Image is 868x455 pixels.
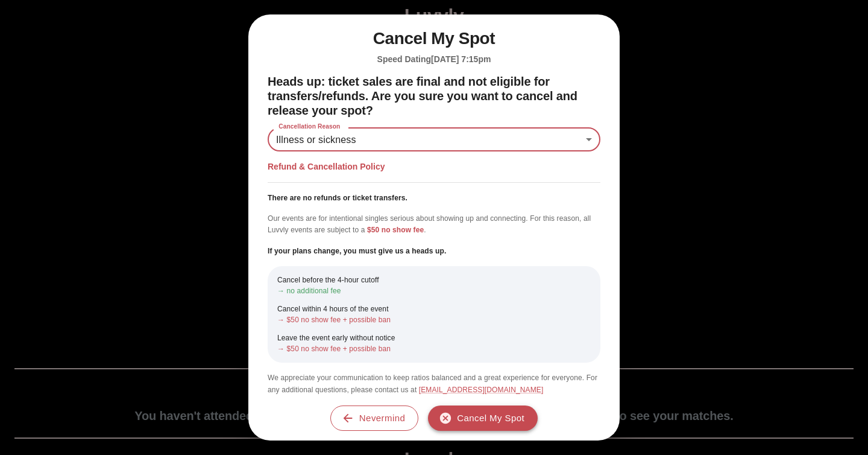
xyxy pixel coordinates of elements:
[268,246,600,256] p: If your plans change, you must give us a heads up.
[277,285,591,296] p: → no additional fee
[367,226,424,234] span: $50 no show fee
[277,332,591,343] p: Leave the event early without notice
[268,29,600,49] h1: Cancel My Spot
[268,192,600,203] p: There are no refunds or ticket transfers.
[268,54,600,65] h5: Speed Dating [DATE] 7:15pm
[268,372,600,395] p: We appreciate your communication to keep ratios balanced and a great experience for everyone. For...
[272,122,347,132] label: Cancellation Reason
[428,406,538,431] button: Cancel My Spot
[268,161,600,173] h5: Refund & Cancellation Policy
[419,386,544,394] a: [EMAIL_ADDRESS][DOMAIN_NAME]
[277,275,591,285] p: Cancel before the 4-hour cutoff
[268,74,600,118] h2: Heads up: ticket sales are final and not eligible for transfers/refunds. Are you sure you want to...
[277,314,591,325] p: → $50 no show fee + possible ban
[268,127,600,151] div: Illness or sickness
[277,343,591,354] p: → $50 no show fee + possible ban
[330,406,418,431] button: Nevermind
[277,304,591,314] p: Cancel within 4 hours of the event
[268,213,600,236] p: Our events are for intentional singles serious about showing up and connecting. For this reason, ...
